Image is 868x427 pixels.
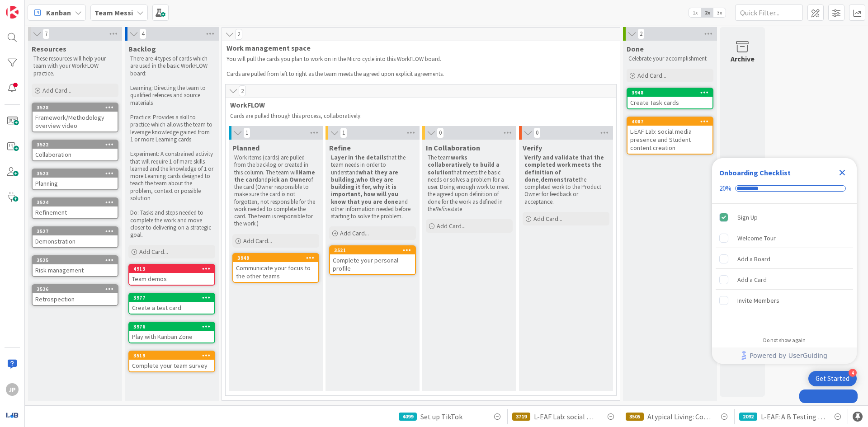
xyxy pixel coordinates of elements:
div: 3523 [37,170,118,177]
span: WorkFLOW [230,100,605,109]
p: Experiment: A constrained activity that will require 1 of mare skills learned and the knowledge o... [130,150,213,202]
div: 3519 [133,352,214,359]
span: 0 [437,127,444,138]
div: Sign Up is complete. [716,207,853,227]
span: Refine [329,143,351,152]
div: 4087 [632,118,712,125]
span: 0 [533,127,541,138]
div: 3977 [133,295,214,301]
div: 3522 [37,141,118,148]
div: Close Checklist [835,165,849,180]
strong: pick an Owner [268,176,308,183]
span: 2 [239,85,246,96]
div: Checklist progress: 20% [719,184,849,192]
p: There are 4 types of cards which are used in the basic WorkFLOW board: [130,55,213,77]
b: Team Messi [94,8,133,17]
span: L-EAF: A B Testing marketing messages for selling L-EAF [761,411,825,422]
img: Visit kanbanzone.com [6,6,19,19]
div: Add a Board is incomplete. [716,249,853,269]
span: Add Card... [533,215,562,223]
div: Framework/Methodology overview video [33,112,118,131]
span: Kanban [46,7,71,18]
span: Add Card... [42,86,71,94]
span: 3x [713,8,726,17]
span: 2 [637,28,645,39]
div: 4087L-EAF Lab: social media presence and Student content creation [627,117,712,154]
img: avatar [6,408,19,421]
div: 3522Collaboration [33,141,118,160]
span: 1x [689,8,701,17]
span: Add Card... [340,229,369,237]
div: 3524 [33,198,118,206]
p: Cards are pulled from left to right as the team meets the agreed upon explicit agreements. [226,70,615,78]
strong: Layer in the details [331,154,387,161]
div: Checklist items [712,204,857,331]
div: Onboarding Checklist [719,167,791,178]
div: Play with Kanban Zone [129,331,214,343]
p: Do: Tasks and steps needed to complete the work and move closer to delivering on a strategic goal. [130,209,213,239]
div: Team demos [129,273,214,285]
div: Collaboration [33,149,118,160]
strong: Name the card [234,169,316,183]
p: Celebrate your accomplishment [628,55,712,62]
div: Welcome Tour is incomplete. [716,228,853,248]
span: Done [627,44,644,53]
div: Refinement [33,206,118,218]
div: 3523 [33,169,118,178]
div: 3519 [129,352,214,360]
div: 20% [719,184,731,192]
div: 3976Play with Kanban Zone [129,323,214,343]
span: Planned [232,143,259,152]
span: Set up TikTok [420,411,462,422]
span: Add Card... [243,237,272,245]
div: Risk management [33,264,118,276]
span: L-EAF Lab: social media presence and Student content creation [534,411,598,422]
div: 3948 [632,89,712,96]
div: 3519Complete your team survey [129,352,214,371]
span: Powered by UserGuiding [750,350,827,361]
div: 3521Complete your personal profile [330,246,415,274]
div: 3522 [33,141,118,149]
div: 3525 [37,257,118,263]
div: 3528Framework/Methodology overview video [33,103,118,131]
p: Cards are pulled through this process, collaboratively. [230,113,612,120]
strong: who they are building it for, why it is important, how will you know that you are done [331,176,400,206]
div: 4913Team demos [129,265,214,285]
span: 2x [701,8,713,17]
em: Refine [435,205,450,213]
div: 3527 [37,228,118,235]
input: Quick Filter... [735,5,803,21]
div: 3525 [33,256,118,264]
div: 3526 [37,286,118,292]
div: 4099 [399,413,417,421]
div: 3719 [512,413,530,421]
div: Checklist Container [712,158,857,364]
div: Invite Members [737,295,779,306]
span: Add Card... [139,248,168,256]
div: 3524Refinement [33,198,118,218]
div: Invite Members is incomplete. [716,291,853,310]
span: Verify [523,143,542,152]
div: 3977Create a test card [129,294,214,314]
div: 3528 [33,103,118,112]
div: 3524 [37,199,118,206]
div: 3521 [330,246,415,254]
strong: demonstrate [541,176,579,183]
div: Archive [731,53,755,64]
span: Resources [32,44,66,53]
div: 4087 [627,117,712,126]
span: 1 [243,127,250,138]
p: that the team needs in order to understand , and other information needed before starting to solv... [331,154,414,220]
div: 3948 [627,89,712,97]
span: Backlog [128,44,156,53]
div: Footer [712,347,857,364]
div: Communicate your focus to the other teams [233,262,318,282]
div: 3521 [334,247,415,253]
div: Planning [33,178,118,189]
div: 3505 [626,413,644,421]
div: Retrospection [33,293,118,305]
div: Demonstration [33,235,118,247]
div: Open Get Started checklist, remaining modules: 4 [808,371,857,386]
div: Add a Card is incomplete. [716,270,853,290]
div: Complete your team survey [129,360,214,371]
